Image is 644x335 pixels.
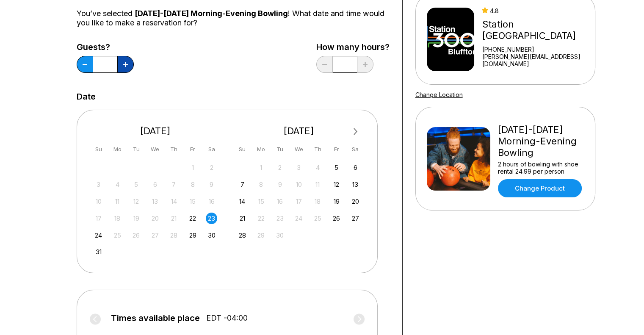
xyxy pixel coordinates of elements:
[331,179,342,190] div: Choose Friday, September 12th, 2025
[312,162,323,173] div: Not available Thursday, September 4th, 2025
[427,8,475,71] img: Station 300 Bluffton
[149,196,161,207] div: Not available Wednesday, August 13th, 2025
[349,125,362,138] button: Next Month
[312,144,323,155] div: Th
[93,246,104,257] div: Choose Sunday, August 31st, 2025
[498,124,584,158] div: [DATE]-[DATE] Morning-Evening Bowling
[482,46,591,53] div: [PHONE_NUMBER]
[206,230,217,241] div: Choose Saturday, August 30th, 2025
[293,196,304,207] div: Not available Wednesday, September 17th, 2025
[427,127,490,191] img: Friday-Sunday Morning-Evening Bowling
[93,213,104,224] div: Not available Sunday, August 17th, 2025
[293,213,304,224] div: Not available Wednesday, September 24th, 2025
[135,9,288,18] span: [DATE]-[DATE] Morning-Evening Bowling
[237,179,248,190] div: Choose Sunday, September 7th, 2025
[206,313,248,323] span: EDT -04:00
[274,179,286,190] div: Not available Tuesday, September 9th, 2025
[274,144,286,155] div: Tu
[316,42,390,52] label: How many hours?
[274,213,286,224] div: Not available Tuesday, September 23rd, 2025
[293,162,304,173] div: Not available Wednesday, September 3rd, 2025
[293,179,304,190] div: Not available Wednesday, September 10th, 2025
[498,161,584,175] div: 2 hours of bowling with shoe rental 24.99 per person
[206,213,217,224] div: Choose Saturday, August 23rd, 2025
[331,196,342,207] div: Choose Friday, September 19th, 2025
[498,179,582,197] a: Change Product
[168,230,180,241] div: Not available Thursday, August 28th, 2025
[168,144,180,155] div: Th
[206,196,217,207] div: Not available Saturday, August 16th, 2025
[149,144,161,155] div: We
[93,230,104,241] div: Choose Sunday, August 24th, 2025
[255,179,267,190] div: Not available Monday, September 8th, 2025
[130,230,142,241] div: Not available Tuesday, August 26th, 2025
[187,230,199,241] div: Choose Friday, August 29th, 2025
[77,9,390,28] div: You’ve selected ! What date and time would you like to make a reservation for?
[93,144,104,155] div: Su
[92,161,219,258] div: month 2025-08
[168,179,180,190] div: Not available Thursday, August 7th, 2025
[111,313,200,323] span: Times available place
[130,144,142,155] div: Tu
[274,230,286,241] div: Not available Tuesday, September 30th, 2025
[112,213,123,224] div: Not available Monday, August 18th, 2025
[350,213,361,224] div: Choose Saturday, September 27th, 2025
[93,196,104,207] div: Not available Sunday, August 10th, 2025
[274,162,286,173] div: Not available Tuesday, September 2nd, 2025
[235,161,362,241] div: month 2025-09
[130,196,142,207] div: Not available Tuesday, August 12th, 2025
[255,144,267,155] div: Mo
[482,19,591,42] div: Station [GEOGRAPHIC_DATA]
[90,125,221,137] div: [DATE]
[350,179,361,190] div: Choose Saturday, September 13th, 2025
[206,179,217,190] div: Not available Saturday, August 9th, 2025
[237,230,248,241] div: Choose Sunday, September 28th, 2025
[237,213,248,224] div: Choose Sunday, September 21st, 2025
[130,179,142,190] div: Not available Tuesday, August 5th, 2025
[237,196,248,207] div: Choose Sunday, September 14th, 2025
[77,92,96,101] label: Date
[187,162,199,173] div: Not available Friday, August 1st, 2025
[149,213,161,224] div: Not available Wednesday, August 20th, 2025
[168,213,180,224] div: Not available Thursday, August 21st, 2025
[274,196,286,207] div: Not available Tuesday, September 16th, 2025
[149,230,161,241] div: Not available Wednesday, August 27th, 2025
[312,196,323,207] div: Not available Thursday, September 18th, 2025
[255,213,267,224] div: Not available Monday, September 22nd, 2025
[112,230,123,241] div: Not available Monday, August 25th, 2025
[233,125,365,137] div: [DATE]
[187,179,199,190] div: Not available Friday, August 8th, 2025
[130,213,142,224] div: Not available Tuesday, August 19th, 2025
[350,196,361,207] div: Choose Saturday, September 20th, 2025
[255,196,267,207] div: Not available Monday, September 15th, 2025
[482,7,591,14] div: 4.8
[187,144,199,155] div: Fr
[112,144,123,155] div: Mo
[331,144,342,155] div: Fr
[415,91,463,98] a: Change Location
[206,144,217,155] div: Sa
[350,144,361,155] div: Sa
[149,179,161,190] div: Not available Wednesday, August 6th, 2025
[187,213,199,224] div: Choose Friday, August 22nd, 2025
[187,196,199,207] div: Not available Friday, August 15th, 2025
[293,144,304,155] div: We
[77,42,134,52] label: Guests?
[255,162,267,173] div: Not available Monday, September 1st, 2025
[112,196,123,207] div: Not available Monday, August 11th, 2025
[168,196,180,207] div: Not available Thursday, August 14th, 2025
[331,162,342,173] div: Choose Friday, September 5th, 2025
[237,144,248,155] div: Su
[482,53,591,67] a: [PERSON_NAME][EMAIL_ADDRESS][DOMAIN_NAME]
[312,179,323,190] div: Not available Thursday, September 11th, 2025
[93,179,104,190] div: Not available Sunday, August 3rd, 2025
[112,179,123,190] div: Not available Monday, August 4th, 2025
[312,213,323,224] div: Not available Thursday, September 25th, 2025
[255,230,267,241] div: Not available Monday, September 29th, 2025
[206,162,217,173] div: Not available Saturday, August 2nd, 2025
[331,213,342,224] div: Choose Friday, September 26th, 2025
[350,162,361,173] div: Choose Saturday, September 6th, 2025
